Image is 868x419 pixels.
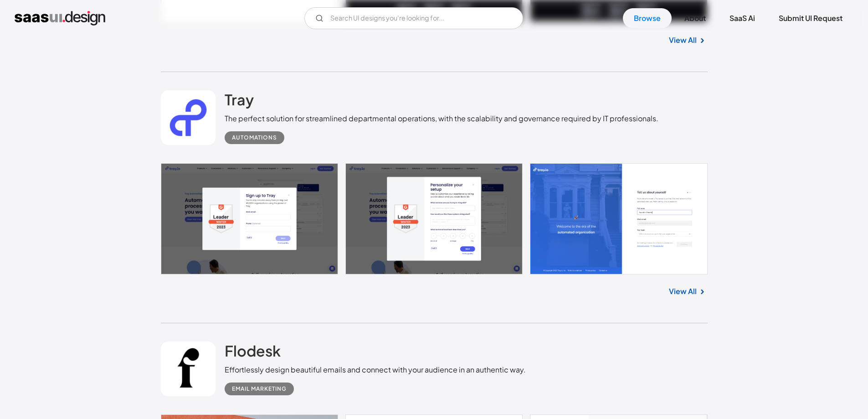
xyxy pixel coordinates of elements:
h2: Flodesk [225,341,281,360]
a: Tray [225,90,254,113]
a: Flodesk [225,341,281,364]
a: home [15,11,105,26]
div: Automations [232,132,277,143]
a: SaaS Ai [719,8,766,28]
a: Browse [623,8,672,28]
h2: Tray [225,90,254,109]
a: View All [669,35,697,46]
a: View All [669,286,697,297]
form: Email Form [304,7,523,29]
div: Email Marketing [232,383,287,394]
div: The perfect solution for streamlined departmental operations, with the scalability and governance... [225,113,658,124]
div: Effortlessly design beautiful emails and connect with your audience in an authentic way. [225,364,526,375]
a: Submit UI Request [768,8,853,28]
input: Search UI designs you're looking for... [304,7,523,29]
a: About [673,8,717,28]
